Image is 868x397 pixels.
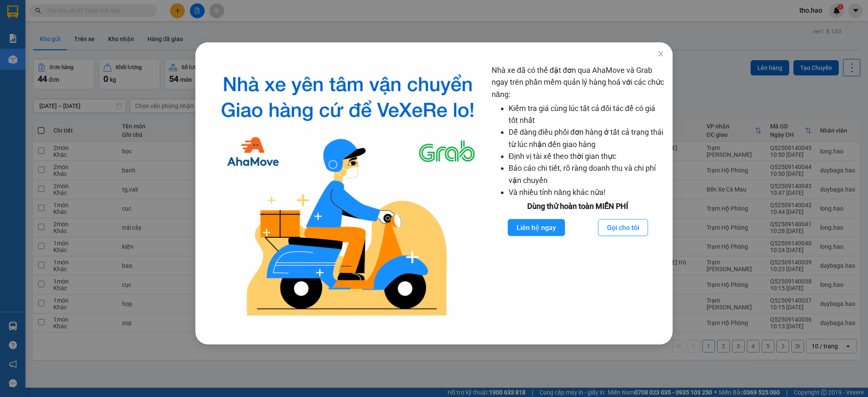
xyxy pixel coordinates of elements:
[509,103,664,127] li: Kiểm tra giá cùng lúc tất cả đối tác để có giá tốt nhất
[508,219,565,236] button: Liên hệ ngay
[657,50,664,57] span: close
[509,186,664,198] li: Và nhiều tính năng khác nữa!
[492,64,664,323] div: Nhà xe đã có thể đặt đơn qua AhaMove và Grab ngay trên phần mềm quản lý hàng hoá với các chức năng:
[211,64,485,323] img: logo
[598,219,648,236] button: Gọi cho tôi
[649,42,673,66] button: Close
[509,150,664,162] li: Định vị tài xế theo thời gian thực
[492,200,664,212] div: Dùng thử hoàn toàn MIỄN PHÍ
[517,222,556,233] span: Liên hệ ngay
[509,126,664,150] li: Dễ dàng điều phối đơn hàng ở tất cả trạng thái từ lúc nhận đến giao hàng
[607,222,639,233] span: Gọi cho tôi
[509,162,664,186] li: Báo cáo chi tiết, rõ ràng doanh thu và chi phí vận chuyển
